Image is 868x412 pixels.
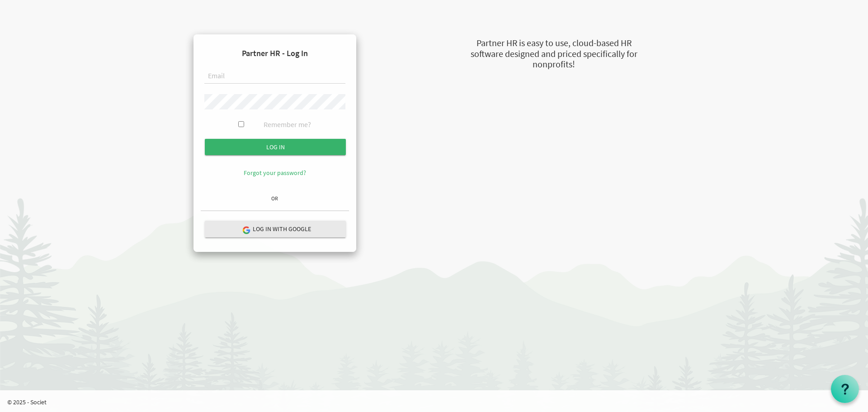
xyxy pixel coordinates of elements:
[201,195,349,201] h6: OR
[205,139,346,155] input: Log in
[244,169,306,177] a: Forgot your password?
[425,37,683,50] div: Partner HR is easy to use, cloud-based HR
[7,398,868,407] p: © 2025 - Societ
[425,58,683,71] div: nonprofits!
[205,221,346,237] button: Log in with Google
[264,119,311,130] label: Remember me?
[201,42,349,65] h4: Partner HR - Log In
[204,69,345,84] input: Email
[425,47,683,61] div: software designed and priced specifically for
[242,226,250,234] img: google-logo.png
